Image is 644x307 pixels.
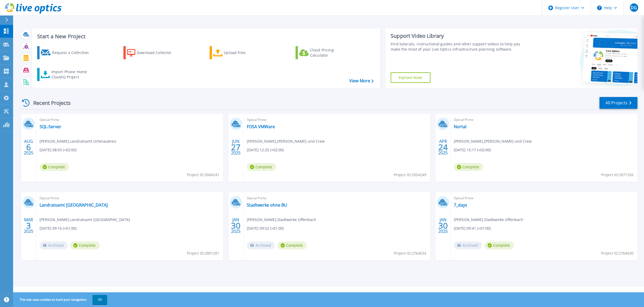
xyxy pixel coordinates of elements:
span: 24 [438,145,448,149]
a: Download Collector [123,46,182,59]
span: Optical Prime [40,195,220,201]
div: JAN 2025 [231,216,241,235]
span: [DATE] 09:41 (+01:00) [454,225,491,231]
span: Archived [40,241,68,249]
div: JUN 2025 [231,138,241,157]
span: Archived [247,241,275,249]
a: 7_days [454,202,467,208]
a: Upload Files [210,46,268,59]
a: SQL-Server [40,124,61,129]
div: MAR 2025 [24,216,34,235]
div: Import Phone Home CloudIQ Project [51,69,92,80]
span: This site uses cookies to track your navigation. [14,295,107,304]
span: Optical Prime [454,117,634,123]
span: [DATE] 09:52 (+01:00) [247,225,284,231]
a: Cloud Pricing Calculator [296,46,354,59]
span: Complete [247,163,276,171]
span: Archived [454,241,482,249]
a: FOSA VMWare [247,124,275,129]
a: Stadtwerke ohne BU [247,202,287,208]
div: Cloud Pricing Calculator [310,47,352,58]
div: Find tutorials, instructional guides and other support videos to help you make the most of your L... [391,41,521,52]
a: All Projects [599,97,637,109]
span: Complete [70,241,100,249]
span: Complete [454,163,483,171]
span: Optical Prime [454,195,634,201]
span: Project ID: 2954249 [394,172,426,178]
span: Project ID: 3004241 [187,172,219,178]
span: [PERSON_NAME] , Stadtwerke Offenbach [454,217,523,223]
span: 30 [231,223,241,228]
span: Complete [40,163,69,171]
span: 6 [26,145,31,149]
span: [PERSON_NAME] , [PERSON_NAME] und Crew [247,138,325,144]
span: 3 [26,223,31,228]
div: Request a Collection [52,47,94,58]
span: [PERSON_NAME] , Landratsamt Ortenaukreis [40,138,116,144]
span: [DATE] 08:03 (+02:00) [40,147,77,153]
button: OK [92,295,107,304]
span: 30 [438,223,448,228]
span: [PERSON_NAME] , Landratsamt [GEOGRAPHIC_DATA] [40,217,130,223]
a: Landratsamt [GEOGRAPHIC_DATA] [40,202,108,208]
span: Complete [484,241,514,249]
div: Download Collector [137,47,179,58]
span: Project ID: 2764634 [394,250,426,256]
a: View More [349,78,374,83]
span: Project ID: 2871556 [601,172,634,178]
span: [PERSON_NAME] , [PERSON_NAME] und Crew [454,138,532,144]
span: [DATE] 12:25 (+02:00) [247,147,284,153]
span: Optical Prime [247,117,427,123]
div: Support Video Library [391,33,521,39]
span: Complete [277,241,307,249]
span: Project ID: 2764630 [601,250,634,256]
span: Optical Prime [40,117,220,123]
span: [PERSON_NAME] , Stadtwerke Offenbach [247,217,316,223]
span: Optical Prime [247,195,427,201]
a: Nortal [454,124,466,129]
div: JAN 2025 [438,216,448,235]
div: AUG 2025 [24,138,34,157]
span: 27 [231,145,241,149]
span: [DATE] 15:17 (+02:00) [454,147,491,153]
a: Request a Collection [37,46,96,59]
div: Recent Projects [20,96,78,109]
span: [DATE] 09:16 (+01:00) [40,225,77,231]
span: Project ID: 2801281 [187,250,219,256]
h3: Start a New Project [37,34,373,39]
span: DG [631,6,637,10]
div: Upload Files [224,47,266,58]
a: Explore Now! [391,72,430,83]
div: APR 2025 [438,138,448,157]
